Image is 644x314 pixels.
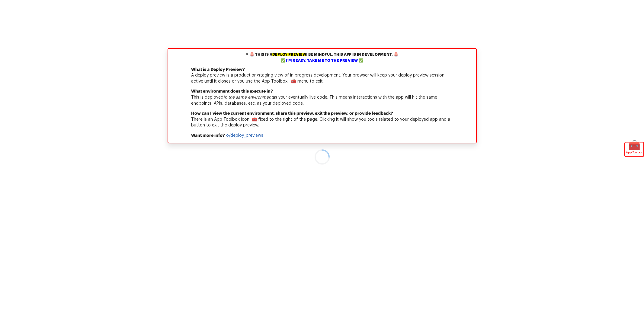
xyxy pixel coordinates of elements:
p: This is deployed as your eventually live code. This means interactions with the app will hit the ... [168,89,476,111]
span: App Toolbox [626,149,642,155]
b: What environment does this execute in? [191,89,273,93]
p: There is an App Toolbox icon 🧰 fixed to the right of the page. Clicking it will show you tools re... [168,111,476,133]
a: o/deploy_previews [226,133,263,138]
p: A deploy preview is a production/staging view of in progress development. Your browser will keep ... [168,67,476,89]
mark: deploy preview [272,53,306,56]
summary: 🚨 This is adeploy preview! Be mindful, this app is in development. 🚨✅ I'm ready, take me to the p... [168,49,476,67]
b: What is a Deploy Preview? [191,67,245,72]
span: 🧰 [625,142,643,149]
div: ✅ I'm ready, take me to the preview ✅ [170,58,475,64]
b: Want more info? [191,133,225,138]
div: 🧰App Toolbox [625,142,643,156]
b: How can I view the current environment, share this preview, exit the preview, or provide feedback? [191,111,393,116]
em: in the same environment [223,95,273,100]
